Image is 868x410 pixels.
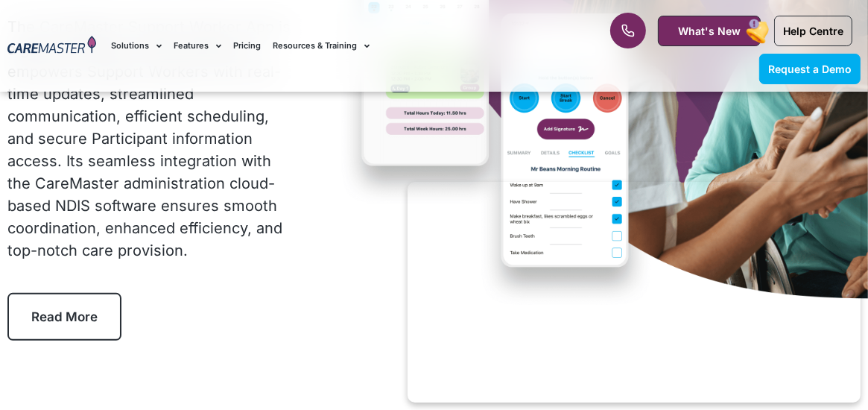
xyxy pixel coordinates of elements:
a: Solutions [111,21,162,71]
nav: Menu [111,21,554,71]
a: What's New [658,16,761,46]
span: Request a Demo [768,63,852,75]
span: What's New [678,25,741,37]
a: Read More [7,293,121,341]
iframe: Popup CTA [408,182,861,403]
a: Features [174,21,221,71]
a: Pricing [233,21,261,71]
div: The CareMaster Support Worker App is a game-changer in care delivery. It empowers Support Workers... [7,16,297,262]
img: CareMaster Logo [7,36,96,55]
a: Help Centre [774,16,852,46]
span: Help Centre [783,25,843,37]
span: Read More [31,309,98,324]
a: Resources & Training [273,21,370,71]
a: Request a Demo [759,54,861,84]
